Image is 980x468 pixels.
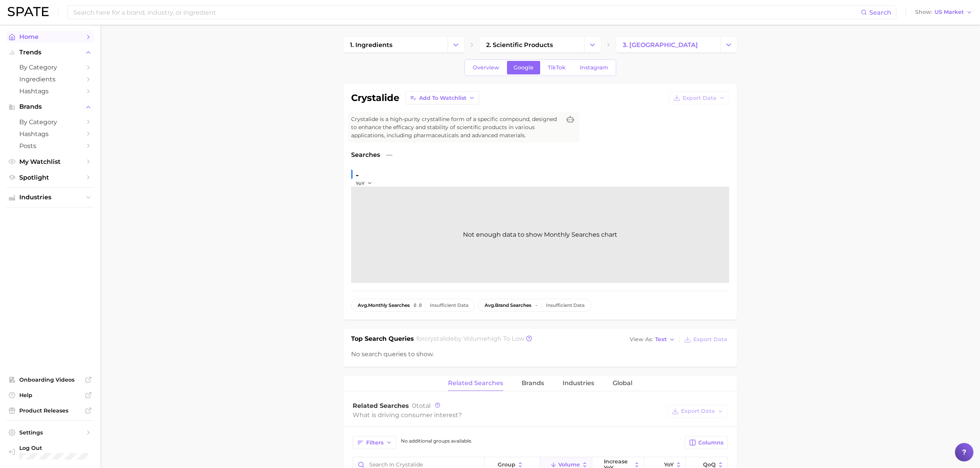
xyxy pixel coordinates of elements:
[19,49,81,56] span: Trends
[683,95,716,101] span: Export Data
[350,41,392,49] span: 1. ingredients
[406,91,479,104] button: Add to Watchlist
[485,302,495,308] abbr: average
[548,64,566,71] span: TikTok
[664,461,674,468] span: YoY
[6,442,94,462] a: Log out. Currently logged in with e-mail hannah.kohl@croda.com.
[535,303,538,308] span: -
[480,37,584,52] a: 2. scientific products
[351,93,399,103] h1: crystalide
[6,140,94,152] a: Posts
[573,61,615,74] a: Instagram
[8,7,49,16] img: SPATE
[19,158,81,165] span: My Watchlist
[486,41,553,49] span: 2. scientific products
[351,299,475,312] button: avg.monthly searches0.0Insufficient Data
[6,374,94,386] a: Onboarding Videos
[19,88,81,95] span: Hashtags
[498,461,515,468] span: group
[358,302,368,308] abbr: average
[19,130,81,138] span: Hashtags
[19,194,81,201] span: Industries
[869,9,891,16] span: Search
[356,169,377,181] div: -
[558,461,580,468] span: Volume
[655,337,667,342] span: Text
[6,156,94,168] a: My Watchlist
[430,303,468,308] div: Insufficient Data
[19,444,88,451] span: Log Out
[466,61,506,74] a: Overview
[386,150,392,160] span: —
[6,389,94,401] a: Help
[613,380,632,387] span: Global
[478,299,591,312] button: avg.brand searches-Insufficient Data
[6,128,94,140] a: Hashtags
[448,37,464,52] button: Change Category
[703,461,716,468] span: QoQ
[351,115,561,140] span: Crystalide is a high-purity crystalline form of a specific compound, designed to enhance the effi...
[667,405,728,418] button: Export Data
[356,180,372,187] button: YoY
[448,380,503,387] span: Related Searches
[419,95,466,101] span: Add to Watchlist
[630,337,653,342] span: View As
[563,380,594,387] span: Industries
[6,427,94,438] a: Settings
[416,334,524,345] h2: for by Volume
[623,41,698,49] span: 3. [GEOGRAPHIC_DATA]
[514,64,534,71] span: Google
[353,436,396,449] button: Filters
[19,64,81,71] span: by Category
[584,37,601,52] button: Change Category
[6,85,94,97] a: Hashtags
[351,150,380,160] span: Searches
[681,408,715,414] span: Export Data
[6,101,94,113] button: Brands
[351,334,414,345] h1: Top Search Queries
[693,336,727,343] span: Export Data
[424,335,454,342] span: crystalide
[19,76,81,83] span: Ingredients
[6,31,94,43] a: Home
[366,439,384,446] span: Filters
[485,303,531,308] span: brand searches
[19,142,81,150] span: Posts
[19,103,81,110] span: Brands
[358,303,410,308] span: monthly searches
[546,303,585,308] div: Insufficient Data
[356,180,365,187] span: YoY
[720,37,737,52] button: Change Category
[19,376,81,383] span: Onboarding Videos
[685,436,728,449] button: Columns
[412,402,416,409] span: 0
[6,172,94,183] a: Spotlight
[19,118,81,126] span: by Category
[915,10,932,14] span: Show
[487,335,524,342] span: high to low
[669,91,729,104] button: Export Data
[6,192,94,203] button: Industries
[507,61,540,74] a: Google
[353,402,409,409] span: Related Searches
[353,410,664,420] div: What is driving consumer interest?
[913,7,974,17] button: ShowUS Market
[698,439,723,446] span: Columns
[351,187,729,283] div: Not enough data to show Monthly Searches chart
[19,33,81,40] span: Home
[412,402,431,409] span: total
[351,350,729,359] div: No search queries to show.
[541,61,572,74] a: TikTok
[19,392,81,399] span: Help
[580,64,608,71] span: Instagram
[934,10,964,14] span: US Market
[6,47,94,58] button: Trends
[73,6,861,19] input: Search here for a brand, industry, or ingredient
[616,37,720,52] a: 3. [GEOGRAPHIC_DATA]
[628,335,677,345] button: View AsText
[682,334,729,345] button: Export Data
[19,429,81,436] span: Settings
[522,380,544,387] span: Brands
[6,116,94,128] a: by Category
[19,407,81,414] span: Product Releases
